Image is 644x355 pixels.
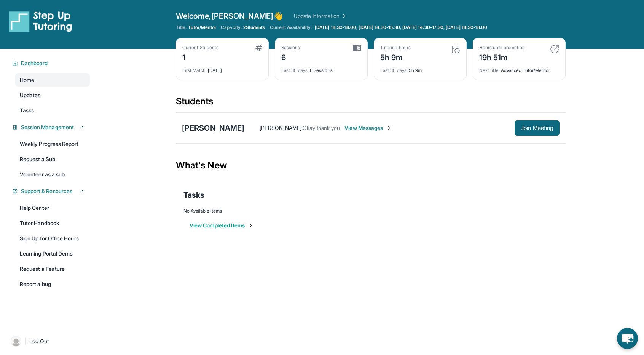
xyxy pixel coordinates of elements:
[18,59,85,67] button: Dashboard
[380,67,408,73] span: Last 30 days :
[21,59,48,67] span: Dashboard
[9,11,72,32] img: logo
[380,63,460,74] div: 5h 9m
[221,24,242,30] span: Capacity:
[8,333,90,350] a: |Log Out
[176,149,566,182] div: What's New
[479,51,525,63] div: 19h 51m
[281,51,300,63] div: 6
[182,123,244,133] div: [PERSON_NAME]
[260,125,303,131] span: [PERSON_NAME] :
[380,51,411,63] div: 5h 9m
[617,328,638,349] button: chat-button
[20,76,34,84] span: Home
[182,63,262,74] div: [DATE]
[182,67,207,73] span: First Match :
[15,262,90,276] a: Request a Feature
[15,247,90,261] a: Learning Portal Demo
[479,67,500,73] span: Next title :
[15,104,90,117] a: Tasks
[21,123,74,131] span: Session Management
[550,45,559,54] img: card
[21,187,72,195] span: Support & Resources
[182,45,218,51] div: Current Students
[183,208,558,214] div: No Available Items
[24,337,26,346] span: |
[18,123,85,131] button: Session Management
[294,12,347,20] a: Update Information
[176,24,187,30] span: Title:
[176,11,283,21] span: Welcome, [PERSON_NAME] 👋
[190,222,254,229] button: View Completed Items
[315,24,487,30] span: [DATE] 14:30-18:00, [DATE] 14:30-15:30, [DATE] 14:30-17:30, [DATE] 14:30-18:00
[183,190,204,200] span: Tasks
[353,45,361,51] img: card
[313,24,489,30] a: [DATE] 14:30-18:00, [DATE] 14:30-15:30, [DATE] 14:30-17:30, [DATE] 14:30-18:00
[380,45,411,51] div: Tutoring hours
[11,336,21,347] img: user-img
[18,187,85,195] button: Support & Resources
[303,125,340,131] span: Okay thank you
[188,24,216,30] span: Tutor/Mentor
[20,91,41,99] span: Updates
[281,63,361,74] div: 6 Sessions
[15,88,90,102] a: Updates
[243,24,265,30] span: 2 Students
[15,137,90,151] a: Weekly Progress Report
[281,67,309,73] span: Last 30 days :
[15,201,90,215] a: Help Center
[451,45,460,54] img: card
[521,126,553,130] span: Join Meeting
[479,63,559,74] div: Advanced Tutor/Mentor
[15,232,90,245] a: Sign Up for Office Hours
[182,51,218,63] div: 1
[344,124,392,132] span: View Messages
[20,107,34,114] span: Tasks
[29,337,49,345] span: Log Out
[15,277,90,291] a: Report a bug
[340,12,347,20] img: Chevron Right
[15,216,90,230] a: Tutor Handbook
[15,152,90,166] a: Request a Sub
[15,73,90,87] a: Home
[255,45,262,51] img: card
[386,125,392,131] img: Chevron-Right
[15,168,90,181] a: Volunteer as a sub
[270,24,312,30] span: Current Availability:
[176,95,566,112] div: Students
[479,45,525,51] div: Hours until promotion
[515,120,560,136] button: Join Meeting
[281,45,300,51] div: Sessions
